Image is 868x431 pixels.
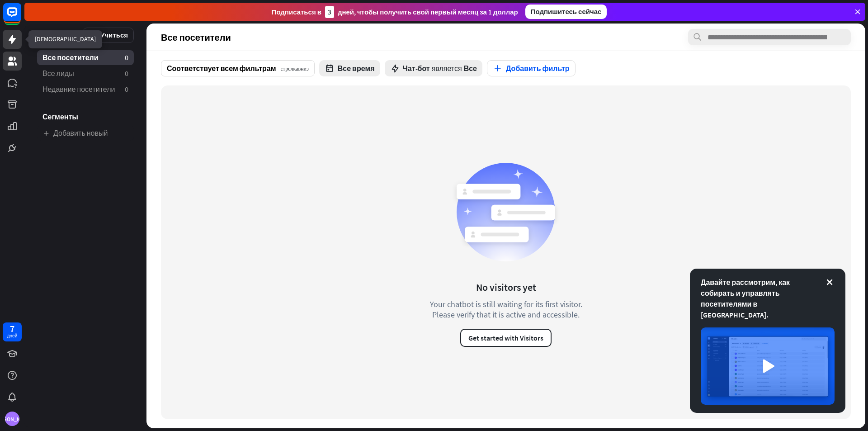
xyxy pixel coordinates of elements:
[42,112,78,121] font: Сегменты
[319,60,380,76] button: Все время
[53,128,108,137] font: Добавить новый
[125,85,128,94] font: 0
[476,281,536,294] div: No visitors yet
[161,32,231,43] font: Все посетители
[506,64,570,73] font: Добавить фильтр
[42,85,115,94] font: Недавние посетители
[338,64,375,73] font: Все время
[432,64,462,73] font: является
[37,66,134,81] a: Все лиды 0
[100,31,128,39] font: Учиться
[701,278,790,319] font: Давайте рассмотрим, как собирать и управлять посетителями в [GEOGRAPHIC_DATA].
[10,323,14,334] font: 7
[42,53,99,62] font: Все посетители
[338,8,518,16] font: дней, чтобы получить свой первый месяц за 1 доллар
[7,333,18,339] font: дней
[37,82,134,97] a: Недавние посетители 0
[464,64,477,73] font: Все
[125,69,128,78] font: 0
[531,7,602,16] font: Подпишитесь сейчас
[167,64,276,73] font: Соответствует всем фильтрам
[125,53,128,62] font: 0
[328,8,331,16] font: 3
[413,299,599,320] div: Your chatbot is still waiting for its first visitor. Please verify that it is active and accessible.
[42,69,74,78] font: Все лиды
[487,60,576,76] button: Добавить фильтр
[3,322,22,341] a: 7 дней
[460,329,552,347] button: Get started with Visitors
[701,327,835,405] img: изображение
[403,64,430,73] font: Чат-бот
[272,8,321,16] font: Подписаться в
[281,66,309,71] font: стрелка_вниз
[42,29,95,41] font: Посетители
